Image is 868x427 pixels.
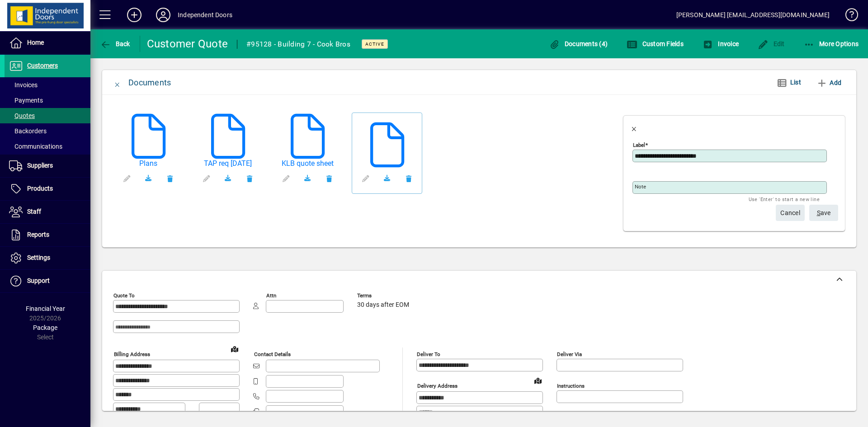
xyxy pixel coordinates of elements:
[365,41,384,47] span: Active
[195,159,260,168] a: TAP req [DATE]
[159,168,181,189] button: Remove
[113,292,135,299] mat-label: Quote To
[357,293,411,299] span: Terms
[633,142,645,148] mat-label: Label
[147,37,228,51] div: Customer Quote
[703,40,739,47] span: Invoice
[5,32,90,54] a: Home
[27,62,58,69] span: Customers
[217,168,239,189] a: Download
[804,40,859,47] span: More Options
[246,37,350,52] div: #95128 - Building 7 - Cook Bros
[5,247,90,269] a: Settings
[90,36,140,52] app-page-header-button: Back
[5,201,90,223] a: Staff
[5,139,90,154] a: Communications
[26,305,65,312] span: Financial Year
[417,351,440,357] mat-label: Deliver To
[557,383,585,389] mat-label: Instructions
[839,2,857,31] a: Knowledge Base
[27,208,41,215] span: Staff
[790,79,801,86] span: List
[9,127,47,135] span: Backorders
[809,205,838,221] button: Save
[5,123,90,139] a: Backorders
[27,39,44,46] span: Home
[266,292,276,299] mat-label: Attn
[780,206,800,221] span: Cancel
[531,373,545,388] a: View on map
[27,231,49,238] span: Reports
[758,40,785,47] span: Edit
[817,206,831,221] span: ave
[749,194,820,204] mat-hint: Use 'Enter' to start a new line
[816,75,841,90] span: Add
[357,301,409,309] span: 30 days after EOM
[9,112,35,119] span: Quotes
[5,108,90,123] a: Quotes
[100,40,130,47] span: Back
[9,143,62,150] span: Communications
[178,8,232,22] div: Independent Doors
[776,205,805,221] button: Cancel
[755,36,787,52] button: Edit
[9,81,38,89] span: Invoices
[817,209,821,216] span: S
[624,36,686,52] button: Custom Fields
[27,277,50,284] span: Support
[700,36,741,52] button: Invoice
[318,168,340,189] button: Remove
[128,75,171,90] div: Documents
[627,40,684,47] span: Custom Fields
[5,77,90,93] a: Invoices
[98,36,132,52] button: Back
[5,224,90,246] a: Reports
[5,155,90,177] a: Suppliers
[137,168,159,189] a: Download
[769,75,808,91] button: List
[227,342,242,356] a: View on map
[676,8,830,22] div: [PERSON_NAME] [EMAIL_ADDRESS][DOMAIN_NAME]
[275,159,340,168] a: KLB quote sheet
[116,159,181,168] a: Plans
[107,72,128,94] button: Close
[297,168,318,189] a: Download
[549,40,608,47] span: Documents (4)
[27,185,53,192] span: Products
[27,254,50,261] span: Settings
[547,36,610,52] button: Documents (4)
[239,168,260,189] button: Remove
[5,93,90,108] a: Payments
[120,7,149,23] button: Add
[5,178,90,200] a: Products
[557,351,582,357] mat-label: Deliver via
[33,324,57,331] span: Package
[398,168,420,189] button: Remove
[802,36,861,52] button: More Options
[9,97,43,104] span: Payments
[623,116,645,138] button: Close
[5,270,90,292] a: Support
[813,75,845,91] button: Add
[635,183,646,190] mat-label: Note
[376,168,398,189] a: Download
[27,162,53,169] span: Suppliers
[149,7,178,23] button: Profile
